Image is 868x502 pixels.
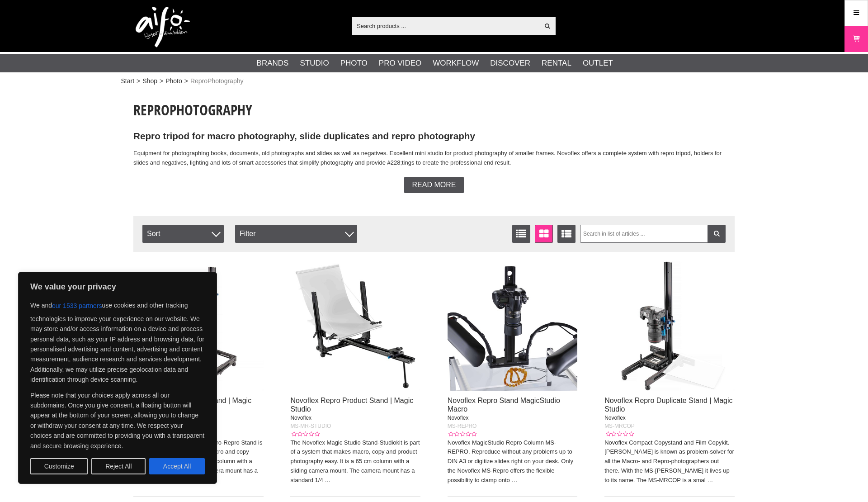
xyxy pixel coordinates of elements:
h1: Reprophotography [133,100,735,120]
div: We value your privacy [18,272,217,484]
button: Reject All [91,458,146,474]
span: > [184,76,188,86]
img: Novoflex Repro Stand MagicStudio Macro [448,261,578,391]
input: Search products ... [352,19,539,33]
button: Accept All [149,458,205,474]
a: Outlet [583,57,613,69]
img: Novoflex Macro Repro Stand | Magic Studio [133,261,264,391]
input: Search in list of articles ... [580,225,726,243]
a: Photo [340,57,368,69]
div: Filter [235,225,357,243]
button: our 1533 partners [52,298,102,314]
a: Start [121,76,135,86]
p: The Novoflex Magic Studio Stand-Studiokit is part of a system that makes macro, copy and product ... [290,438,420,485]
a: Studio [300,57,329,69]
span: ReproPhotography [190,76,244,86]
span: MS-MRCOP [604,423,635,429]
a: Filter [708,225,726,243]
div: Customer rating: 0 [604,430,633,438]
img: logo.png [136,7,190,47]
span: Read more [412,181,456,189]
a: Pro Video [379,57,421,69]
a: List [512,225,530,243]
a: Brands [257,57,289,69]
span: > [160,76,163,86]
span: Novoflex [604,415,626,421]
p: Novoflex Compact Copystand and Film Copykit. [PERSON_NAME] is known as problem-solver for all the... [604,438,735,485]
span: > [137,76,140,86]
p: We and use cookies and other tracking technologies to improve your experience on our website. We ... [30,298,205,385]
a: Novoflex Repro Product Stand | Magic Studio [290,397,413,413]
span: MS-MR-STUDIO [290,423,331,429]
a: Shop [142,76,157,86]
a: Workflow [433,57,479,69]
p: Equipment for photographing books, documents, old photographs and slides as well as negatives. Ex... [133,149,735,168]
a: Window [535,225,553,243]
p: Novoflex MagicStudio Repro Column MS-REPRO. Reproduce without any problems up to DIN A3 or digiti... [448,438,578,485]
h2: Repro tripod for macro photography, slide duplicates and repro photography [133,130,735,143]
a: … [511,477,517,483]
div: Customer rating: 0 [290,430,319,438]
p: We value your privacy [30,281,205,292]
a: Discover [490,57,530,69]
a: Novoflex Repro Stand MagicStudio Macro [448,397,560,413]
img: Novoflex Repro Product Stand | Magic Studio [290,261,420,391]
p: Please note that your choices apply across all our subdomains. Once you give consent, a floating ... [30,390,205,451]
a: Novoflex Repro Duplicate Stand | Magic Studio [604,397,732,413]
span: Sort [142,225,224,243]
span: Novoflex [448,415,469,421]
a: … [707,477,713,483]
span: Novoflex [290,415,311,421]
a: … [325,477,330,483]
a: Photo [165,76,182,86]
button: Customize [30,458,88,474]
a: Extended list [557,225,576,243]
a: Rental [542,57,571,69]
div: Customer rating: 0 [448,430,476,438]
img: Novoflex Repro Duplicate Stand | Magic Studio [604,261,735,391]
span: MS-REPRO [448,423,477,429]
